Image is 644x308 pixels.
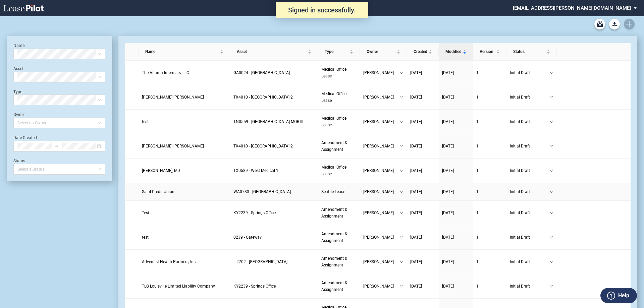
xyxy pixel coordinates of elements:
[442,189,454,194] span: [DATE]
[321,115,357,128] a: Medical Office Lease
[142,94,226,101] a: [PERSON_NAME] [PERSON_NAME]
[549,95,553,99] span: down
[476,118,503,125] a: 1
[410,94,435,101] a: [DATE]
[54,144,59,148] span: to
[476,168,479,173] span: 1
[233,189,291,194] span: WA0783 - North East Retail
[321,255,357,268] a: Amendment & Assignment
[142,70,189,75] span: The Atlanta Internists, LLC
[549,169,553,173] span: down
[442,259,454,264] span: [DATE]
[321,139,357,153] a: Amendment & Assignment
[321,256,347,267] span: Amendment & Assignment
[321,91,346,103] span: Medical Office Lease
[410,168,422,173] span: [DATE]
[367,48,395,55] span: Owner
[510,69,549,76] span: Initial Draft
[363,143,399,149] span: [PERSON_NAME]
[442,94,470,101] a: [DATE]
[233,143,315,149] a: TX4010 - [GEOGRAPHIC_DATA] 2
[399,95,404,99] span: down
[321,140,347,152] span: Amendment & Assignment
[230,43,318,61] th: Asset
[442,284,454,289] span: [DATE]
[233,283,315,290] a: KY2239 - Springs Office
[142,283,226,290] a: TLG Louisville Limited Liability Company
[476,188,503,195] a: 1
[276,2,368,18] div: Signed in successfully.
[363,283,399,290] span: [PERSON_NAME]
[407,43,439,61] th: Created
[442,143,470,149] a: [DATE]
[510,209,549,216] span: Initial Draft
[233,259,287,264] span: IL2702 - Bolingbrook Medical Office Building
[476,259,479,264] span: 1
[510,283,549,290] span: Initial Draft
[476,210,479,215] span: 1
[510,118,549,125] span: Initial Draft
[414,48,427,55] span: Created
[363,69,399,76] span: [PERSON_NAME]
[139,43,230,61] th: Name
[142,235,149,240] span: test
[607,19,622,29] md-menu: Download Blank Form List
[510,94,549,101] span: Initial Draft
[549,211,553,215] span: down
[325,48,348,55] span: Type
[476,167,503,174] a: 1
[476,284,479,289] span: 1
[510,188,549,195] span: Initial Draft
[233,188,315,195] a: WA0783 - [GEOGRAPHIC_DATA]
[410,118,435,125] a: [DATE]
[442,69,470,76] a: [DATE]
[442,118,470,125] a: [DATE]
[442,210,454,215] span: [DATE]
[363,258,399,265] span: [PERSON_NAME]
[321,164,357,177] a: Medical Office Lease
[321,207,347,219] span: Amendment & Assignment
[233,167,315,174] a: TX0589 - West Medical 1
[506,43,557,61] th: Status
[233,258,315,265] a: IL2702 - [GEOGRAPHIC_DATA]
[549,260,553,264] span: down
[473,43,506,61] th: Version
[233,94,315,101] a: TX4010 - [GEOGRAPHIC_DATA] 2
[442,70,454,75] span: [DATE]
[410,70,422,75] span: [DATE]
[442,188,470,195] a: [DATE]
[410,234,435,241] a: [DATE]
[476,258,503,265] a: 1
[510,167,549,174] span: Initial Draft
[363,118,399,125] span: [PERSON_NAME]
[399,211,404,215] span: down
[142,144,204,148] span: Sistla B. Krishna, M.D.
[13,66,23,71] label: Asset
[410,95,422,100] span: [DATE]
[510,143,549,149] span: Initial Draft
[142,95,204,100] span: Sistla B. Krishna, M.D.
[142,69,226,76] a: The Atlanta Internists, LLC
[476,119,479,124] span: 1
[476,69,503,76] a: 1
[410,119,422,124] span: [DATE]
[549,235,553,239] span: down
[145,48,218,55] span: Name
[410,69,435,76] a: [DATE]
[142,258,226,265] a: Adventist Health Partners, Inc.
[399,260,404,264] span: down
[439,43,473,61] th: Modified
[618,291,629,300] label: Help
[13,43,24,48] label: Name
[321,189,345,194] span: Seattle Lease
[233,95,293,100] span: TX4010 - Southwest Plaza 2
[321,116,346,127] span: Medical Office Lease
[442,283,470,290] a: [DATE]
[363,209,399,216] span: [PERSON_NAME]
[321,232,347,243] span: Amendment & Assignment
[410,235,422,240] span: [DATE]
[54,144,59,148] span: swap-right
[410,209,435,216] a: [DATE]
[442,235,454,240] span: [DATE]
[321,67,346,78] span: Medical Office Lease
